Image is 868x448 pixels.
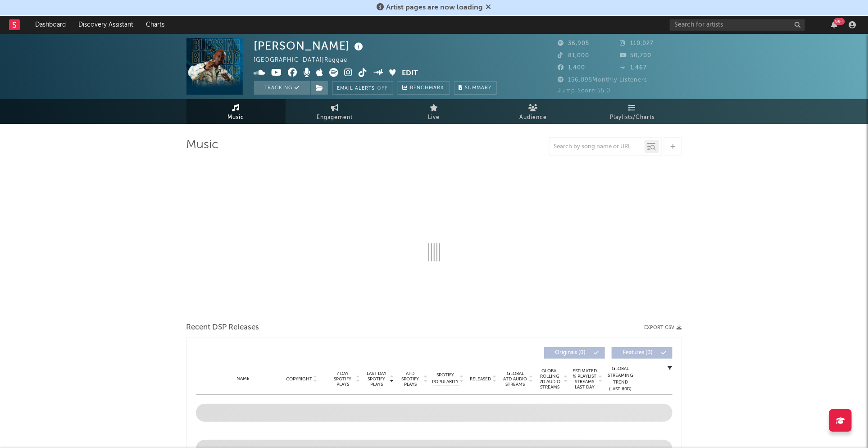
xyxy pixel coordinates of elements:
[612,347,673,359] button: Features(0)
[331,371,355,387] span: 7 Day Spotify Plays
[519,112,547,123] span: Audience
[583,99,682,124] a: Playlists/Charts
[486,4,491,11] span: Dismiss
[29,16,72,34] a: Dashboard
[620,65,647,71] span: 1,467
[398,81,450,95] a: Benchmark
[186,322,259,333] span: Recent DSP Releases
[834,18,845,25] div: 99 +
[227,112,244,123] span: Music
[332,81,393,95] button: Email AlertsOff
[214,375,273,382] div: Name
[831,21,837,28] button: 99+
[465,86,492,91] span: Summary
[365,371,389,387] span: Last Day Spotify Plays
[286,99,385,124] a: Engagement
[454,81,497,95] button: Summary
[254,81,310,95] button: Tracking
[428,112,440,123] span: Live
[550,350,591,356] span: Originals ( 0 )
[286,376,312,382] span: Copyright
[470,376,491,382] span: Released
[620,41,654,46] span: 110,027
[254,55,358,66] div: [GEOGRAPHIC_DATA] | Reggae
[610,112,654,123] span: Playlists/Charts
[607,366,634,393] div: Global Streaming Trend (Last 60D)
[550,143,645,151] input: Search by song name or URL
[432,372,459,385] span: Spotify Popularity
[377,86,388,91] em: Off
[254,38,366,53] div: [PERSON_NAME]
[503,371,528,387] span: Global ATD Audio Streams
[386,4,483,11] span: Artist pages are now loading
[670,19,805,31] input: Search for artists
[140,16,171,34] a: Charts
[618,350,659,356] span: Features ( 0 )
[620,53,651,59] span: 50,700
[317,112,353,123] span: Engagement
[186,99,286,124] a: Music
[645,325,682,330] button: Export CSV
[385,99,484,124] a: Live
[558,77,648,83] span: 156,095 Monthly Listeners
[484,99,583,124] a: Audience
[558,41,590,46] span: 36,905
[72,16,140,34] a: Discovery Assistant
[410,83,445,94] span: Benchmark
[558,65,586,71] span: 1,400
[558,88,611,94] span: Jump Score: 55.0
[399,371,423,387] span: ATD Spotify Plays
[544,347,605,359] button: Originals(0)
[402,68,418,79] button: Edit
[573,368,597,390] span: Estimated % Playlist Streams Last Day
[558,53,590,59] span: 81,000
[538,368,563,390] span: Global Rolling 7D Audio Streams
